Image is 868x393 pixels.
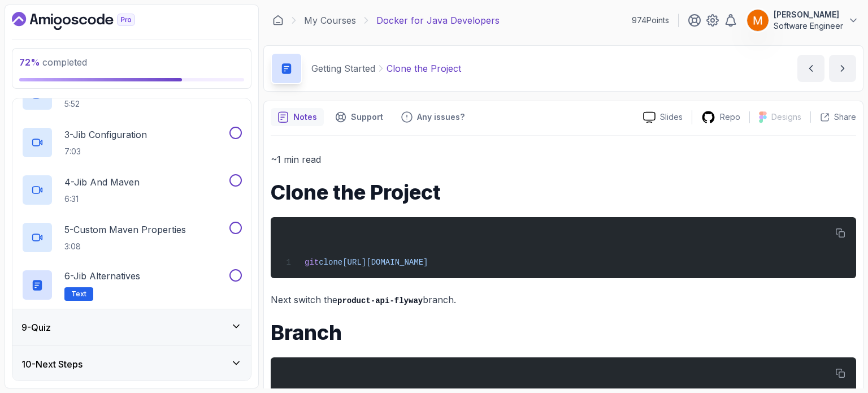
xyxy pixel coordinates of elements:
[12,309,251,346] button: 9-Quiz
[271,321,856,344] h1: Branch
[64,98,181,110] p: 5:52
[774,9,843,20] p: [PERSON_NAME]
[797,55,824,82] button: previous content
[634,111,692,123] a: Slides
[293,111,317,123] p: Notes
[305,258,319,267] span: git
[271,292,856,308] p: Next switch the branch.
[337,296,423,305] code: product-api-flyway
[829,55,856,82] button: next content
[387,62,461,75] p: Clone the Project
[12,346,251,382] button: 10-Next Steps
[272,15,284,26] a: Dashboard
[319,258,342,267] span: clone
[328,108,390,126] button: Support button
[271,108,324,126] button: notes button
[632,15,669,26] p: 974 Points
[21,269,242,301] button: 6-Jib AlternativesText
[660,111,683,123] p: Slides
[64,128,147,141] p: 3 - Jib Configuration
[71,290,86,299] span: Text
[311,62,375,75] p: Getting Started
[810,111,856,123] button: Share
[12,12,161,30] a: Dashboard
[21,357,83,371] h3: 10 - Next Steps
[271,152,856,167] p: ~1 min read
[64,241,186,252] p: 3:08
[376,14,500,27] p: Docker for Java Developers
[64,146,147,157] p: 7:03
[304,14,356,27] a: My Courses
[720,111,740,123] p: Repo
[19,57,40,68] span: 72 %
[834,111,856,123] p: Share
[692,110,749,124] a: Repo
[747,9,859,32] button: user profile image[PERSON_NAME]Software Engineer
[21,321,51,334] h3: 9 - Quiz
[21,174,242,206] button: 4-Jib And Maven6:31
[64,223,186,236] p: 5 - Custom Maven Properties
[64,193,140,205] p: 6:31
[64,269,140,283] p: 6 - Jib Alternatives
[19,57,87,68] span: completed
[64,175,140,189] p: 4 - Jib And Maven
[342,258,428,267] span: [URL][DOMAIN_NAME]
[394,108,471,126] button: Feedback button
[351,111,383,123] p: Support
[417,111,465,123] p: Any issues?
[21,222,242,253] button: 5-Custom Maven Properties3:08
[747,10,769,31] img: user profile image
[771,111,801,123] p: Designs
[21,127,242,158] button: 3-Jib Configuration7:03
[271,181,856,204] h1: Clone the Project
[774,20,843,32] p: Software Engineer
